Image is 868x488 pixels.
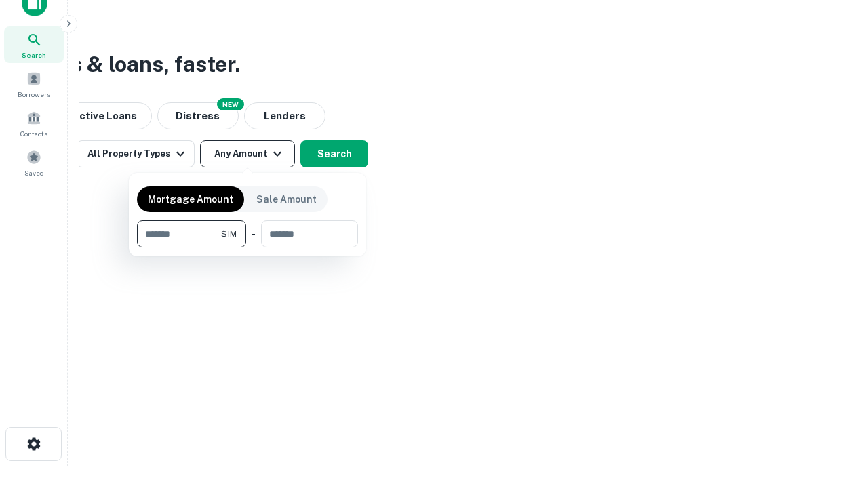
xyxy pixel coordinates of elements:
p: Sale Amount [256,192,317,207]
span: $1M [221,228,237,240]
iframe: Chat Widget [800,380,868,445]
div: - [252,220,256,247]
p: Mortgage Amount [148,192,233,207]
